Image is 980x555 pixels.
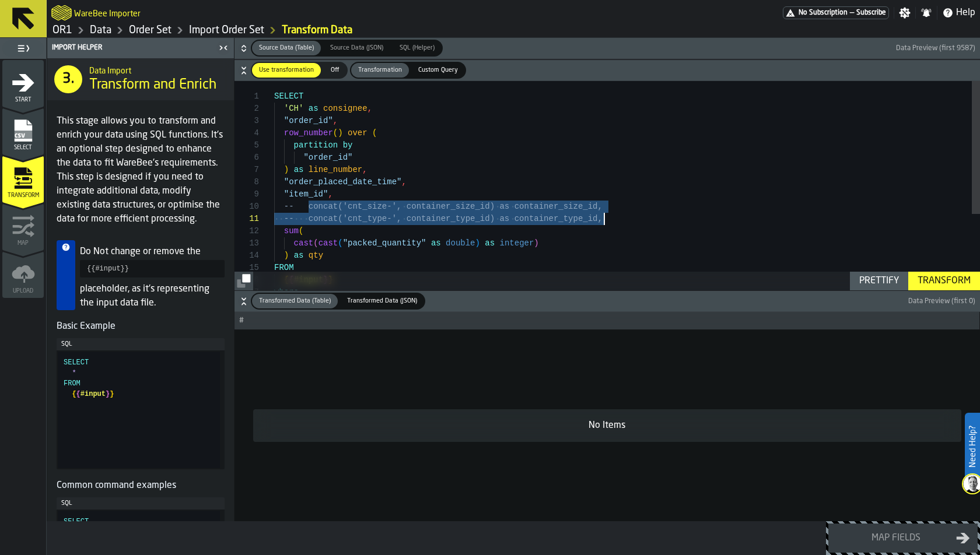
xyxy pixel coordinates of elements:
div: 3 [235,115,259,127]
span: -- concat('cnt_type-', container_type_id) as con [284,214,529,223]
label: Need Help? [966,414,979,479]
span: , [367,104,372,113]
pre: {{#input}} [80,260,225,277]
span: "item_id" [284,189,328,199]
span: SQL (Helper) [395,43,439,53]
span: Select [2,145,44,151]
span: , [333,116,338,125]
div: thumb [323,63,346,78]
div: 2 [235,103,259,115]
a: link-to-/wh/i/02d92962-0f11-4133-9763-7cb092bceeef [52,24,72,37]
div: Transform [913,274,975,288]
li: menu Upload [2,251,44,298]
span: line_number [309,165,362,174]
span: "packed_quantity" [343,238,426,248]
label: button-switch-multi-Source Data (JSON) [322,40,391,57]
span: SELECT [64,518,89,526]
span: qty [309,251,323,260]
header: Import Helper [47,38,234,58]
span: # [239,317,244,325]
span: Help [956,6,975,20]
div: 14 [235,250,259,262]
span: Transformed Data (JSON) [342,296,422,306]
label: button-toggle-Toggle Full Menu [2,40,44,57]
button: button- [235,291,980,312]
span: FROM [64,380,80,388]
label: button-switch-multi-Transformation [350,62,410,79]
div: 4 [235,127,259,139]
span: #input [80,390,106,398]
li: menu Transform [2,156,44,202]
div: thumb [252,294,338,308]
span: as [431,238,441,248]
label: button-switch-multi-Use transformation [251,62,322,79]
span: ( [338,238,342,248]
span: ) [475,238,480,248]
span: Start [2,97,44,103]
span: partition [294,140,338,150]
span: Source Data (Table) [254,43,318,53]
div: 1 [235,90,259,103]
span: Source Data (JSON) [325,43,388,53]
div: thumb [340,294,424,308]
button: button- [235,38,980,59]
span: tainer_size_id, [529,202,603,211]
span: as [294,165,304,174]
span: cast [294,238,314,248]
span: Use transformation [254,65,318,75]
div: Menu Subscription [783,6,889,19]
span: ( [372,128,377,138]
span: , [328,189,332,199]
div: 13 [235,237,259,250]
span: Transformation [353,65,407,75]
span: 'CH' [284,104,304,113]
span: as [485,238,495,248]
div: 8 [235,176,259,188]
span: by [343,140,353,150]
label: button-switch-multi-Transformed Data (JSON) [339,293,425,310]
span: ( [313,238,318,248]
div: 12 [235,225,259,237]
div: 7 [235,164,259,176]
a: link-to-/wh/i/02d92962-0f11-4133-9763-7cb092bceeef/data/orders/ [129,24,171,37]
div: thumb [252,63,321,78]
a: link-to-/wh/i/02d92962-0f11-4133-9763-7cb092bceeef/import/orders/389a91eb-9e7b-435e-b91a-437b4f41... [282,24,352,37]
h5: Common command examples [57,479,225,493]
label: button-switch-multi-Source Data (Table) [251,40,322,57]
span: double [446,238,475,248]
div: Map fields [836,531,956,545]
span: FROM [274,263,294,272]
div: 11 [235,213,259,225]
li: menu Select [2,108,44,154]
span: Subscribe [856,9,886,17]
div: thumb [351,63,409,78]
span: integer [500,238,534,248]
h2: Sub Title [74,7,141,19]
div: thumb [252,41,321,55]
span: ( [333,128,338,138]
label: button-toggle-Close me [215,41,232,55]
label: button-toggle-Notifications [916,7,937,19]
span: SELECT [274,92,303,101]
span: cast [318,238,338,248]
span: as [309,104,318,113]
div: 5 [235,139,259,152]
span: } [110,390,114,398]
div: 9 [235,188,259,201]
span: , [362,165,367,174]
span: over [348,128,367,138]
a: link-to-/wh/i/02d92962-0f11-4133-9763-7cb092bceeef/data [90,24,111,37]
span: ) [284,251,289,260]
span: "order_id" [303,153,352,162]
div: 3. [54,65,82,93]
span: No Subscription [799,9,848,17]
p: This stage allows you to transform and enrich your data using SQL functions. It's an optional ste... [57,114,225,226]
div: Prettify [855,274,904,288]
nav: Breadcrumb [51,23,513,37]
span: { [76,390,80,398]
div: 10 [235,201,259,213]
span: ) [284,165,289,174]
span: Data Preview (first 0) [908,297,975,305]
div: No Items [262,419,952,433]
p: Do Not change or remove the [80,245,225,259]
